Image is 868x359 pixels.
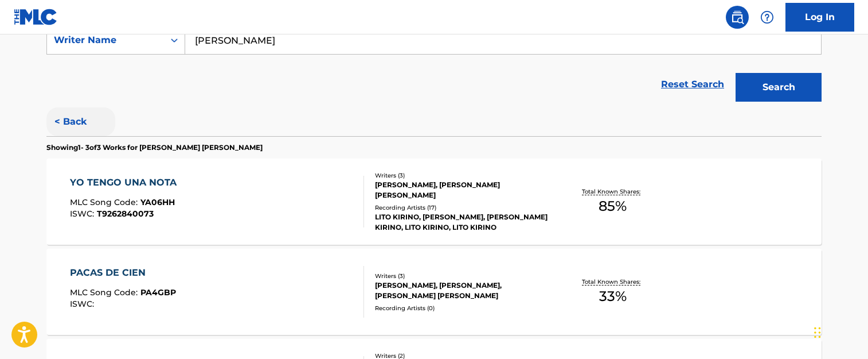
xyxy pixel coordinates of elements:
iframe: Chat Widget [811,304,868,359]
div: YO TENGO UNA NOTA [70,176,182,190]
img: search [730,10,744,24]
span: 33 % [599,286,627,307]
img: MLC Logo [14,9,58,25]
img: help [760,10,774,24]
span: YA06HH [140,197,175,207]
a: YO TENGO UNA NOTAMLC Song Code:YA06HHISWC:T9262840073Writers (3)[PERSON_NAME], [PERSON_NAME] [PER... [46,159,822,245]
div: [PERSON_NAME], [PERSON_NAME], [PERSON_NAME] [PERSON_NAME] [375,280,548,301]
span: MLC Song Code : [70,287,140,298]
a: PACAS DE CIENMLC Song Code:PA4GBPISWC:Writers (3)[PERSON_NAME], [PERSON_NAME], [PERSON_NAME] [PER... [46,249,822,335]
a: Log In [785,3,854,32]
div: Help [756,6,779,29]
button: < Back [46,107,115,136]
form: Search Form [46,26,822,107]
span: ISWC : [70,209,97,219]
div: Writer Name [54,33,157,47]
span: 85 % [599,196,627,217]
p: Total Known Shares: [582,277,643,286]
div: Writers ( 3 ) [375,272,548,280]
span: T9262840073 [97,209,154,219]
div: [PERSON_NAME], [PERSON_NAME] [PERSON_NAME] [375,180,548,200]
a: Public Search [726,6,749,29]
span: PA4GBP [140,287,176,298]
p: Total Known Shares: [582,187,643,196]
div: Writers ( 3 ) [375,171,548,180]
span: MLC Song Code : [70,197,140,207]
p: Showing 1 - 3 of 3 Works for [PERSON_NAME] [PERSON_NAME] [46,142,263,153]
div: LITO KIRINO, [PERSON_NAME], [PERSON_NAME] KIRINO, LITO KIRINO, LITO KIRINO [375,212,548,233]
div: PACAS DE CIEN [70,266,176,280]
span: ISWC : [70,299,97,309]
a: Reset Search [655,72,730,97]
div: Drag [814,315,821,350]
div: Recording Artists ( 17 ) [375,203,548,212]
button: Search [736,73,822,102]
div: Recording Artists ( 0 ) [375,304,548,312]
